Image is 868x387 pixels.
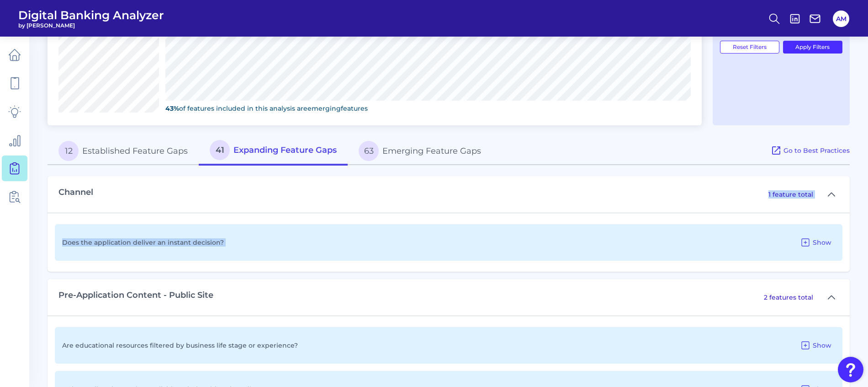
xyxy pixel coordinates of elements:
h3: Channel [58,188,93,198]
button: 12Established Feature Gaps [48,136,199,166]
span: emerging [307,104,341,113]
b: 43% [165,104,179,113]
button: Show [796,235,835,250]
button: Apply Filters [783,41,843,54]
p: 2 features total [764,293,813,301]
span: Show [813,238,831,247]
button: 41Expanding Feature Gaps [199,136,348,166]
button: Open Resource Center [838,357,863,382]
button: 63Emerging Feature Gaps [348,136,492,166]
p: 1 feature total [768,190,813,199]
span: 41 [210,140,230,160]
span: by [PERSON_NAME] [18,22,164,29]
p: of features included in this analysis are features [165,104,691,113]
button: Show [796,338,835,353]
p: Are educational resources filtered by business life stage or experience? [62,341,298,349]
span: Go to Best Practices [783,146,850,155]
span: Show [813,341,831,349]
span: 63 [359,141,379,161]
span: Digital Banking Analyzer [18,8,164,22]
button: AM [833,11,849,27]
a: Go to Best Practices [771,136,850,165]
button: Reset Filters [720,41,779,54]
h3: Pre-Application Content - Public Site [58,290,213,301]
span: 12 [58,141,79,161]
p: Does the application deliver an instant decision? [62,238,224,247]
